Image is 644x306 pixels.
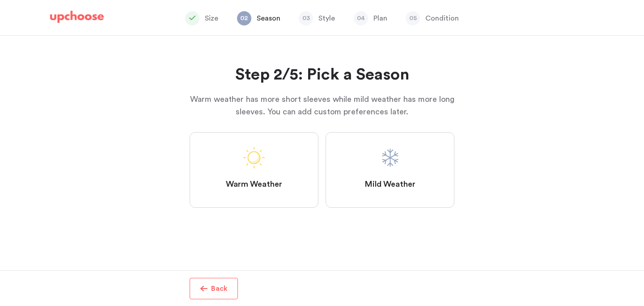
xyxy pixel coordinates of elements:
[226,179,282,190] span: Warm Weather
[257,13,280,24] p: Season
[373,13,387,24] p: Plan
[205,13,218,24] p: Size
[318,13,335,24] p: Style
[354,11,368,25] span: 04
[406,11,420,25] span: 05
[50,11,104,23] img: UpChoose
[299,11,313,25] span: 03
[364,179,415,190] span: Mild Weather
[190,278,238,299] button: Back
[211,283,228,294] p: Back
[190,93,454,118] p: Warm weather has more short sleeves while mild weather has more long sleeves. You can add custom ...
[50,11,104,27] a: UpChoose
[425,13,459,24] p: Condition
[190,64,454,86] h2: Step 2/5: Pick a Season
[237,11,251,25] span: 02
